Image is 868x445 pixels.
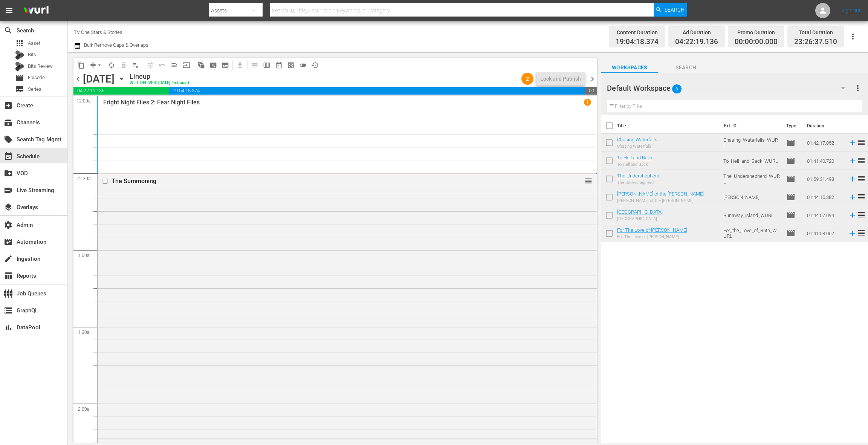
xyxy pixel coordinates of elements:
span: Refresh All Search Blocks [193,58,207,72]
span: Create Search Block [207,59,219,71]
svg: Add to Schedule [848,211,857,219]
span: Clear Lineup [130,59,142,71]
button: reorder [585,177,592,184]
span: Week Calendar View [261,59,273,71]
span: Download as CSV [231,58,246,72]
span: Reports [4,271,13,280]
div: [DATE] [83,73,115,85]
span: Create Series Block [219,59,231,71]
span: VOD [4,169,13,178]
span: Episode [786,156,795,165]
div: Lock and Publish [540,72,581,86]
span: Workspaces [601,63,658,72]
span: Live Streaming [4,186,13,195]
a: Chasing Waterfalls [617,137,657,142]
a: [GEOGRAPHIC_DATA] [617,209,663,215]
div: [PERSON_NAME] of the [PERSON_NAME] [617,198,704,203]
span: history_outlined [311,61,319,69]
span: 19:04:18.374 [169,87,585,95]
div: Ad Duration [675,27,718,38]
p: 1 [586,99,589,105]
td: Runaway_Island_WURL [720,206,783,224]
span: Revert to Primary Episode [156,59,168,71]
span: Overlays [4,203,13,212]
p: Fright Night Files 2: Fear Night Files [103,99,200,106]
span: Series [15,85,24,94]
span: Bits Review [28,63,53,70]
svg: Add to Schedule [848,139,857,147]
span: preview_outlined [287,61,295,69]
span: reorder [585,177,592,185]
div: Default Workspace [607,78,852,99]
a: [PERSON_NAME] of the [PERSON_NAME] [617,191,704,197]
span: 2 [521,76,533,82]
span: Fill episodes with ad slates [168,59,180,71]
span: Search [658,63,714,72]
span: content_copy [77,61,85,69]
span: subtitles_outlined [222,61,229,69]
span: reorder [857,138,866,147]
span: chevron_left [73,74,83,84]
span: 23:26:37.510 [794,38,837,46]
span: Admin [4,220,13,229]
svg: Add to Schedule [848,175,857,183]
span: date_range_outlined [275,61,283,69]
span: Day Calendar View [246,58,261,72]
span: reorder [857,156,866,165]
span: Bulk Remove Gaps & Overlaps [83,42,148,48]
td: 01:41:08.062 [804,224,845,242]
div: To Hell and Back [617,162,653,167]
span: 04:22:19.136 [675,38,718,46]
span: input [183,61,190,69]
span: playlist_remove_outlined [132,61,139,69]
span: Loop Content [105,59,118,71]
span: View Backup [285,59,297,71]
td: To_Hell_and_Back_WURL [720,152,783,170]
td: 01:44:15.382 [804,188,845,206]
a: The Undershepherd [617,173,659,179]
span: View History [309,59,321,71]
span: Ingestion [4,254,13,263]
td: 01:59:31.498 [804,170,845,188]
span: Job Queues [4,289,13,298]
span: menu [5,6,14,15]
div: Lineup [130,72,189,81]
span: Search Tag Mgmt [4,135,13,144]
span: Episode [786,229,795,238]
span: reorder [857,192,866,201]
a: For The Love of [PERSON_NAME] [617,227,687,233]
svg: Add to Schedule [848,193,857,201]
span: DataPool [4,323,13,332]
svg: Add to Schedule [848,157,857,165]
span: Episode [28,74,45,81]
span: Bits [28,51,36,58]
span: Episode [15,73,24,83]
th: Duration [802,115,848,136]
span: Schedule [4,152,13,161]
div: [GEOGRAPHIC_DATA] [617,216,663,221]
span: Asset [28,40,40,47]
td: 01:44:07.094 [804,206,845,224]
a: Sign Out [841,8,861,14]
span: reorder [857,228,866,237]
th: Type [782,115,802,136]
span: Episode [786,211,795,220]
span: Remove Gaps & Overlaps [87,59,105,71]
span: compress [89,61,97,69]
td: The_Undershepherd_WURL [720,170,783,188]
span: Series [28,86,41,93]
svg: Add to Schedule [848,229,857,237]
span: calendar_view_week_outlined [263,61,270,69]
th: Title [617,115,719,136]
a: To Hell and Back [617,155,653,161]
span: more_vert [853,84,862,93]
span: Channels [4,118,13,127]
div: For The Love of [PERSON_NAME] [617,234,687,239]
button: Lock and Publish [536,72,585,86]
span: reorder [857,210,866,219]
span: menu_open [171,61,178,69]
span: 00:33:22.490 [585,87,597,95]
td: [PERSON_NAME] [720,188,783,206]
span: Episode [786,138,795,147]
td: 01:42:17.052 [804,134,845,152]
